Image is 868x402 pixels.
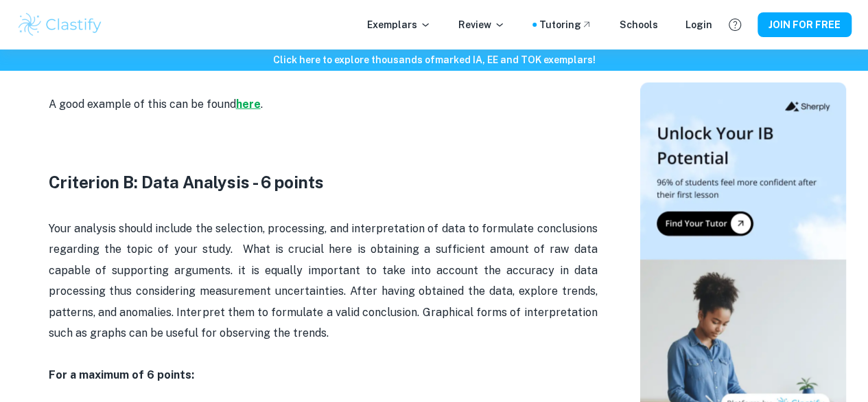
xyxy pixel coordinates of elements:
[236,98,261,111] a: here
[620,17,658,32] a: Schools
[758,12,852,37] button: JOIN FOR FREE
[367,17,431,32] p: Exemplars
[458,17,505,32] p: Review
[49,368,194,381] strong: For a maximum of 6 points:
[49,172,324,192] strong: Criterion B: Data Analysis - 6 points
[16,11,104,38] img: Clastify logo
[49,222,600,339] span: Your analysis should include the selection, processing, and interpretation of data to formulate c...
[261,98,263,111] span: .
[723,13,747,36] button: Help and Feedback
[3,52,865,67] h6: Click here to explore thousands of marked IA, EE and TOK exemplars !
[539,17,592,32] a: Tutoring
[685,17,712,32] a: Login
[49,98,236,111] span: A good example of this can be found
